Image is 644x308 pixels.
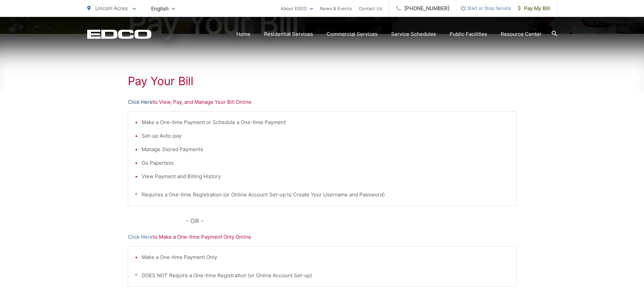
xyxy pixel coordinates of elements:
a: Home [236,30,251,38]
li: Make a One-time Payment or Schedule a One-time Payment [142,118,509,126]
h1: Pay Your Bill [128,74,517,88]
a: Resource Center [501,30,542,38]
a: Click Here [128,233,153,241]
a: Residential Services [264,30,313,38]
li: View Payment and Billing History [142,172,509,181]
li: Manage Stored Payments [142,145,509,153]
p: * DOES NOT Require a One-time Registration (or Online Account Set-up) [135,271,509,280]
a: About EDCO [281,4,313,13]
a: EDCD logo. Return to the homepage. [87,29,151,39]
a: Click Here [128,98,153,106]
a: Service Schedules [391,30,436,38]
span: English [146,3,180,15]
a: Commercial Services [327,30,378,38]
span: Lincoln Acres [95,5,128,11]
a: Public Facilities [450,30,487,38]
p: * Requires a One-time Registration (or Online Account Set-up to Create Your Username and Password) [135,191,509,199]
li: Go Paperless [142,159,509,167]
p: to Make a One-time Payment Only Online [128,233,517,241]
a: Contact Us [359,4,382,13]
li: Make a One-time Payment Only [142,253,509,261]
p: - OR - [186,216,517,226]
li: Set-up Auto-pay [142,132,509,140]
a: News & Events [320,4,352,13]
span: Pay My Bill [518,4,550,13]
p: to View, Pay, and Manage Your Bill Online [128,98,517,106]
